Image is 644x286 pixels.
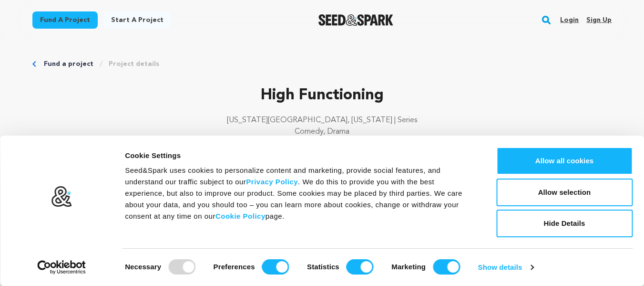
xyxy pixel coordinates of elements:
[125,150,475,161] div: Cookie Settings
[51,186,72,208] img: logo
[496,179,633,206] button: Allow selection
[478,260,533,275] a: Show details
[318,14,393,26] a: Seed&Spark Homepage
[32,84,612,107] p: High Functioning
[318,14,393,26] img: Seed&Spark Logo Dark Mode
[32,11,98,29] a: Fund a project
[103,11,171,29] a: Start a project
[496,210,633,237] button: Hide Details
[307,263,339,271] strong: Statistics
[124,255,125,256] legend: Consent Selection
[20,260,103,275] a: Usercentrics Cookiebot - opens in a new window
[215,212,266,220] a: Cookie Policy
[32,126,612,138] p: Comedy, Drama
[391,263,426,271] strong: Marketing
[125,165,475,222] div: Seed&Spark uses cookies to personalize content and marketing, provide social features, and unders...
[125,263,161,271] strong: Necessary
[44,59,93,69] a: Fund a project
[214,263,255,271] strong: Preferences
[560,12,579,28] a: Login
[496,147,633,175] button: Allow all cookies
[586,12,612,28] a: Sign up
[109,59,159,69] a: Project details
[32,115,612,126] p: [US_STATE][GEOGRAPHIC_DATA], [US_STATE] | Series
[32,59,612,69] div: Breadcrumb
[246,178,298,186] a: Privacy Policy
